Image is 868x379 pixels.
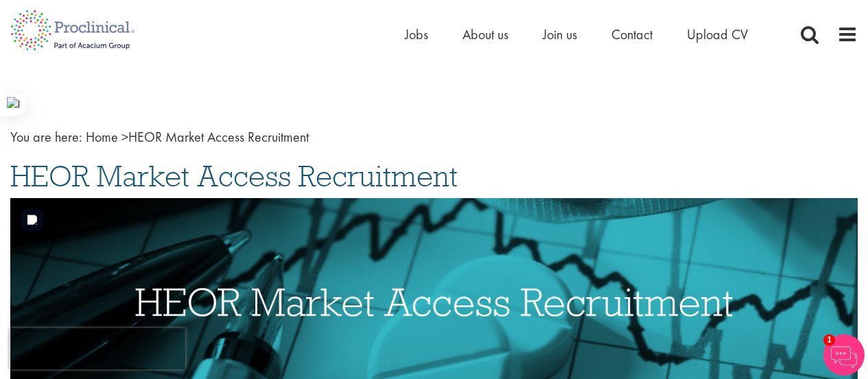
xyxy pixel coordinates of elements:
img: Chatbot [823,334,865,376]
span: 1 [823,334,835,346]
span: You are here: [10,128,82,146]
a: Join us [543,25,577,43]
a: breadcrumb link to Home [86,128,118,146]
a: Contact [611,25,653,43]
a: Upload CV [687,25,748,43]
a: About us [462,25,508,43]
span: HEOR Market Access Recruitment [10,158,458,195]
a: Jobs [405,25,428,43]
span: > [121,128,128,146]
span: HEOR Market Access Recruitment [86,128,309,146]
iframe: reCAPTCHA [10,328,185,369]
